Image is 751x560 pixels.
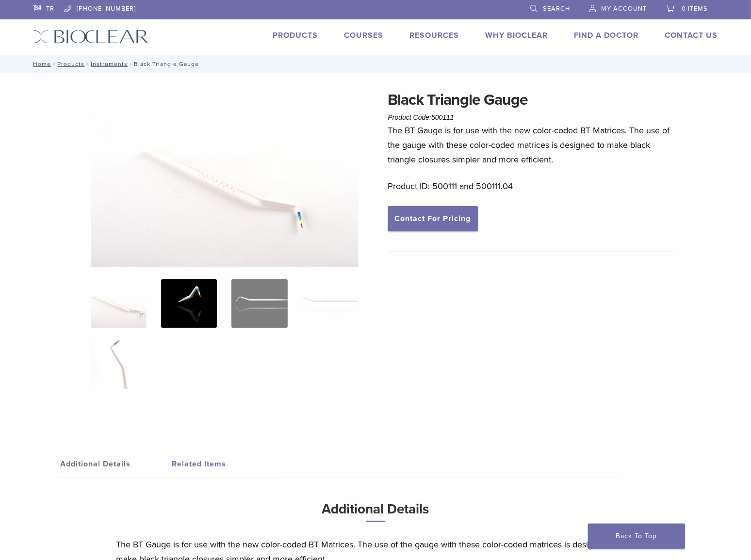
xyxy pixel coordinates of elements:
[91,340,147,389] img: Black Triangle Gauge - Image 5
[116,497,635,530] h3: Additional Details
[588,524,685,549] a: Back To Top
[574,31,638,40] a: Find A Doctor
[91,61,128,67] a: Instruments
[388,88,673,112] h1: Black Triangle Gauge
[231,279,287,328] img: Black Triangle Gauge - Image 3
[273,31,318,40] a: Products
[388,123,673,167] p: The BT Gauge is for use with the new color-coded BT Matrices. The use of the gauge with these col...
[409,31,459,40] a: Resources
[344,31,383,40] a: Courses
[543,5,570,13] span: Search
[128,62,134,66] span: /
[91,88,359,267] img: Black Triangle Gauge-1
[601,5,647,13] span: My Account
[172,450,283,478] a: Related Items
[302,279,358,328] img: Black Triangle Gauge - Image 4
[57,61,84,67] a: Products
[431,113,454,121] span: 500111
[485,31,548,40] a: Why Bioclear
[60,450,172,478] a: Additional Details
[388,206,478,231] a: Contact For Pricing
[51,62,57,66] span: /
[388,113,454,121] span: Product Code:
[33,30,148,44] img: Bioclear
[388,179,673,193] p: Product ID: 500111 and 500111.04
[161,279,217,328] img: Black Triangle Gauge - Image 2
[91,279,147,328] img: Black-Triangle-Gauge-1-324x324.jpg
[30,61,51,67] a: Home
[84,62,91,66] span: /
[665,31,718,40] a: Contact Us
[26,55,725,73] nav: Black Triangle Gauge
[682,5,708,13] span: 0 items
